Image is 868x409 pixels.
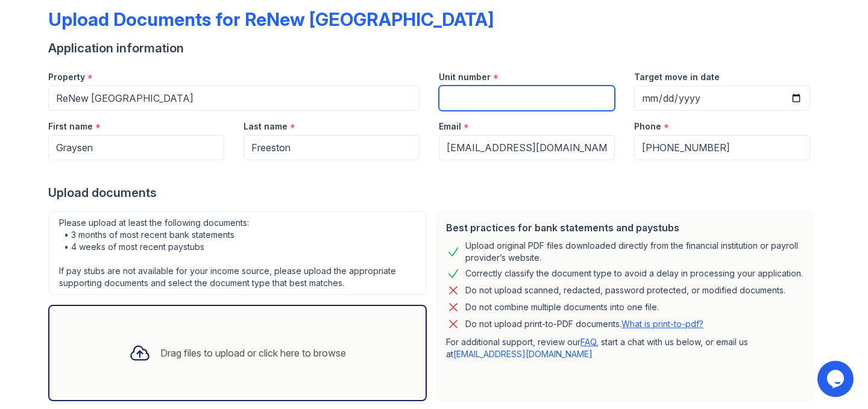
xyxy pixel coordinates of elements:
a: FAQ [580,337,596,347]
div: Correctly classify the document type to avoid a delay in processing your application. [465,266,803,281]
div: Upload Documents for ReNew [GEOGRAPHIC_DATA] [48,8,494,30]
div: Application information [48,40,820,57]
label: Email [439,120,461,133]
label: Unit number [439,71,491,83]
div: Best practices for bank statements and paystubs [446,220,805,235]
label: Phone [634,120,661,133]
p: Do not upload print-to-PDF documents. [465,318,703,330]
a: [EMAIL_ADDRESS][DOMAIN_NAME] [453,349,593,359]
div: Upload original PDF files downloaded directly from the financial institution or payroll provider’... [465,240,805,264]
label: Last name [244,120,288,133]
a: What is print-to-pdf? [621,319,703,329]
label: Property [48,71,85,83]
iframe: chat widget [817,361,856,397]
label: Target move in date [634,71,720,83]
div: Drag files to upload or click here to browse [160,346,346,360]
div: Do not upload scanned, redacted, password protected, or modified documents. [465,283,785,298]
div: Upload documents [48,184,820,201]
label: First name [48,120,93,133]
p: For additional support, review our , start a chat with us below, or email us at [446,336,805,360]
div: Do not combine multiple documents into one file. [465,300,659,314]
div: Please upload at least the following documents: • 3 months of most recent bank statements • 4 wee... [48,211,427,295]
